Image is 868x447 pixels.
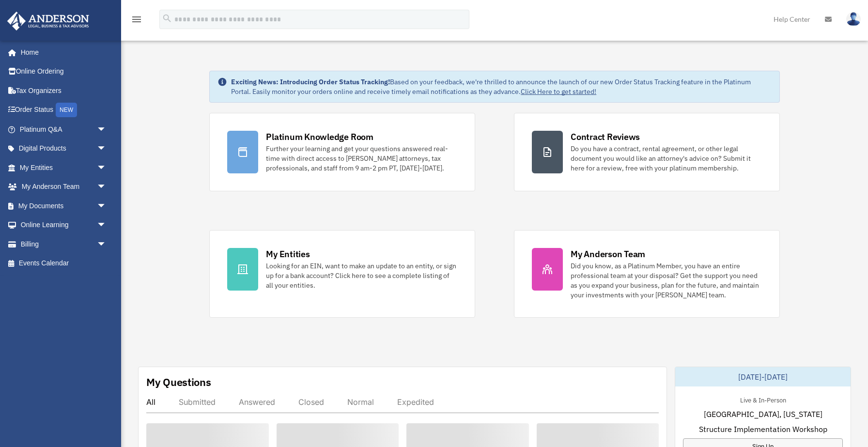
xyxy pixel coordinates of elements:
span: arrow_drop_down [97,216,116,235]
span: arrow_drop_down [97,139,116,159]
div: Normal [347,397,374,407]
img: Anderson Advisors Platinum Portal [4,12,92,31]
div: Further your learning and get your questions answered real-time with direct access to [PERSON_NAM... [266,144,457,173]
div: Live & In-Person [732,394,794,404]
div: My Questions [146,375,211,389]
div: Did you know, as a Platinum Member, you have an entire professional team at your disposal? Get th... [571,261,762,300]
div: Looking for an EIN, want to make an update to an entity, or sign up for a bank account? Click her... [266,261,457,290]
span: arrow_drop_down [97,196,116,216]
div: My Anderson Team [571,248,645,260]
div: [DATE]-[DATE] [675,367,851,386]
img: User Pic [846,12,861,26]
a: Order StatusNEW [7,100,121,120]
a: Tax Organizers [7,81,121,100]
a: Contract Reviews Do you have a contract, rental agreement, or other legal document you would like... [514,113,780,191]
a: Billingarrow_drop_down [7,234,121,254]
div: NEW [56,103,77,117]
span: [GEOGRAPHIC_DATA], [US_STATE] [704,408,822,420]
a: Online Learningarrow_drop_down [7,216,121,235]
div: Closed [298,397,324,407]
a: My Documentsarrow_drop_down [7,196,121,216]
div: Submitted [179,397,216,407]
div: All [146,397,155,407]
div: Platinum Knowledge Room [266,131,373,143]
a: My Entities Looking for an EIN, want to make an update to an entity, or sign up for a bank accoun... [209,230,475,318]
span: arrow_drop_down [97,234,116,254]
span: Structure Implementation Workshop [699,423,827,435]
i: search [162,13,172,24]
div: Answered [239,397,275,407]
a: Platinum Knowledge Room Further your learning and get your questions answered real-time with dire... [209,113,475,191]
span: arrow_drop_down [97,177,116,197]
div: Do you have a contract, rental agreement, or other legal document you would like an attorney's ad... [571,144,762,173]
a: My Entitiesarrow_drop_down [7,158,121,177]
span: arrow_drop_down [97,158,116,178]
div: My Entities [266,248,310,260]
a: Platinum Q&Aarrow_drop_down [7,120,121,139]
span: arrow_drop_down [97,120,116,139]
div: Expedited [397,397,434,407]
a: menu [131,17,142,25]
i: menu [131,14,142,25]
a: Click Here to get started! [521,87,596,96]
a: My Anderson Team Did you know, as a Platinum Member, you have an entire professional team at your... [514,230,780,318]
strong: Exciting News: Introducing Order Status Tracking! [231,77,390,86]
a: Events Calendar [7,254,121,273]
a: Digital Productsarrow_drop_down [7,139,121,158]
div: Contract Reviews [571,131,640,143]
a: Home [7,43,116,62]
a: My Anderson Teamarrow_drop_down [7,177,121,197]
div: Based on your feedback, we're thrilled to announce the launch of our new Order Status Tracking fe... [231,77,772,96]
a: Online Ordering [7,62,121,81]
